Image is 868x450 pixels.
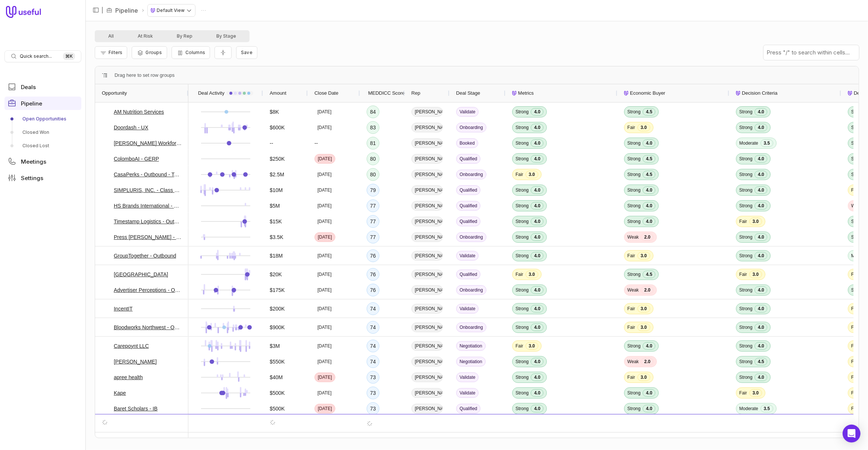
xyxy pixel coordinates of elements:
a: Closed Won [4,126,81,138]
span: Validate [456,304,479,314]
span: Validate [456,388,479,398]
div: 74 [370,304,376,313]
span: 3.0 [526,342,538,350]
button: All [96,32,126,41]
span: 3.0 [749,389,762,397]
span: 4.0 [643,389,655,397]
span: Strong [739,343,752,349]
span: [PERSON_NAME] [411,372,443,382]
span: Fair [627,374,635,380]
time: [DATE] [318,374,332,380]
span: [PERSON_NAME] [411,107,443,117]
button: At Risk [126,32,165,41]
span: 4.0 [755,124,767,131]
span: Deals [21,84,36,90]
span: [PERSON_NAME] [411,185,443,195]
span: $20K [270,270,282,279]
span: Strong [739,171,752,177]
span: Qualified [456,201,480,211]
span: Onboarding [456,170,486,179]
div: 74 [370,357,376,366]
span: [PERSON_NAME] [411,232,443,242]
span: Qualified [456,404,480,413]
time: [DATE] [317,343,332,349]
span: Strong [739,359,752,365]
span: $2.5M [270,170,284,179]
span: Validate [456,372,479,382]
span: Fair [739,218,747,224]
span: Fair [516,171,523,177]
span: Strong [516,359,529,365]
span: Strong [516,140,529,146]
span: 4.0 [531,155,543,163]
span: Meetings [21,159,46,164]
button: Actions [198,5,209,16]
a: SIMPLURIS, INC. - Class action Settlement administration [114,186,182,195]
span: Fair [851,406,859,412]
span: 4.0 [755,171,767,178]
a: [GEOGRAPHIC_DATA] [114,270,168,279]
div: 84 [370,107,376,116]
span: $250K [270,154,285,163]
span: Decision Criteria [742,89,777,98]
span: 4.0 [531,374,543,381]
div: MEDDICC Score [367,84,398,102]
span: Strong [627,218,640,224]
span: 3.0 [749,218,762,225]
span: 4.0 [755,374,767,381]
a: Timestamp Logistics - Outbound [114,217,182,226]
button: Create a new saved view [236,46,257,59]
span: 4.5 [643,108,655,116]
span: Strong [851,287,864,293]
span: Fair [739,390,747,396]
time: [DATE] [317,359,332,365]
span: Strong [627,203,640,209]
div: -- [308,134,360,152]
span: Strong [627,140,640,146]
span: Weak [851,203,862,209]
span: Rep [411,89,420,98]
span: Metrics [518,89,534,98]
span: $900K [270,323,285,332]
a: CasaPerks - Outbound - Target Account [114,170,182,179]
span: Qualified [456,217,480,226]
span: 3.0 [637,252,650,259]
button: Collapse all rows [214,46,232,59]
div: 77 [370,217,376,226]
a: Bloodworks Northwest - Outbound [114,323,182,332]
span: Strong [739,187,752,193]
time: [DATE] [317,287,332,293]
a: Pipeline [115,6,138,15]
span: 4.0 [643,405,655,412]
span: 4.0 [755,252,767,259]
span: Strong [739,287,752,293]
span: Weak [627,359,639,365]
button: Collapse sidebar [90,4,101,16]
span: MEDDICC Score [368,89,405,98]
div: 80 [370,170,376,179]
span: 4.0 [531,233,543,241]
span: Strong [627,271,640,277]
span: Settings [21,175,43,181]
span: Strong [627,343,640,349]
span: 3.0 [637,374,650,381]
div: 73 [370,373,376,382]
span: Strong [516,324,529,330]
a: Relentless [114,420,138,429]
span: $5M [270,201,280,210]
span: Strong [627,406,640,412]
div: Pipeline submenu [4,113,81,152]
span: Fair [627,324,635,330]
button: By Stage [204,32,248,41]
span: Negotiation [456,341,486,351]
span: Negotiation [456,357,486,366]
button: Group Pipeline [132,46,167,59]
span: [PERSON_NAME] [411,304,443,314]
span: Fair [627,306,635,312]
a: Advertiser Perceptions - Outbound [114,286,182,295]
span: Strong [851,109,864,115]
span: 4.0 [531,202,543,210]
span: Qualified [456,419,480,429]
span: Qualified [456,154,480,164]
div: 76 [370,270,376,279]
